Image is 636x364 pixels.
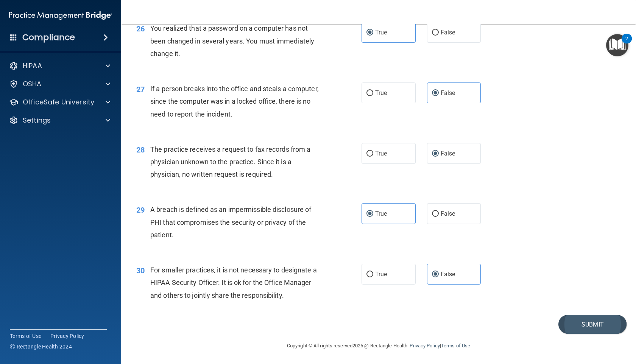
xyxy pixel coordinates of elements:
input: False [432,211,439,217]
span: 28 [136,145,145,154]
span: True [375,271,387,278]
img: PMB logo [9,8,112,23]
input: False [432,151,439,157]
input: True [366,151,373,157]
input: True [366,211,373,217]
span: The practice receives a request to fax records from a physician unknown to the practice. Since it... [150,145,310,178]
a: OSHA [9,79,110,89]
p: Settings [23,116,51,125]
span: False [441,210,455,217]
input: True [366,30,373,36]
span: If a person breaks into the office and steals a computer, since the computer was in a locked offi... [150,85,319,118]
p: HIPAA [23,61,42,70]
span: 27 [136,85,145,94]
a: Privacy Policy [410,343,440,348]
input: False [432,90,439,96]
input: True [366,272,373,277]
button: Open Resource Center, 2 new notifications [606,34,628,56]
h4: Compliance [22,32,75,43]
a: Terms of Use [10,332,41,340]
input: False [432,272,439,277]
span: 30 [136,266,145,275]
span: A breach is defined as an impermissible disclosure of PHI that compromises the security or privac... [150,205,311,238]
span: True [375,210,387,217]
span: For smaller practices, it is not necessary to designate a HIPAA Security Officer. It is ok for th... [150,266,317,299]
span: False [441,150,455,157]
p: OSHA [23,79,42,89]
a: Terms of Use [441,343,470,348]
span: True [375,89,387,96]
span: 29 [136,205,145,215]
span: You realized that a password on a computer has not been changed in several years. You must immedi... [150,24,314,57]
p: OfficeSafe University [23,98,94,107]
input: True [366,90,373,96]
a: OfficeSafe University [9,98,110,107]
span: True [375,29,387,36]
span: True [375,150,387,157]
span: False [441,29,455,36]
div: 2 [625,39,628,48]
span: Ⓒ Rectangle Health 2024 [10,343,72,350]
a: Settings [9,116,110,125]
a: HIPAA [9,61,110,70]
input: False [432,30,439,36]
span: False [441,271,455,278]
span: False [441,89,455,96]
div: Copyright © All rights reserved 2025 @ Rectangle Health | | [240,334,517,358]
button: Submit [558,315,627,334]
a: Privacy Policy [50,332,84,340]
span: 26 [136,24,145,33]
